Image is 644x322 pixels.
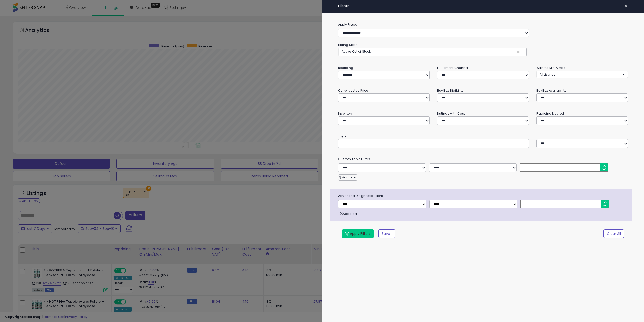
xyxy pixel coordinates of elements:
button: Save [378,229,395,238]
span: All Listings [540,72,555,77]
button: Apply Filters [342,229,374,238]
small: Listing State [338,43,357,47]
small: BuyBox Availability [536,88,566,93]
small: Fulfillment Channel [437,66,468,70]
small: Listings with Cost [437,111,465,116]
small: Repricing Method [536,111,564,116]
small: Repricing [338,66,353,70]
span: × [625,3,628,10]
small: BuyBox Eligibility [437,88,463,93]
label: Apply Preset: [334,22,632,27]
small: Inventory [338,111,353,116]
button: Add Filter [339,211,358,217]
button: Add Filter [338,174,357,181]
button: Clear All [603,229,624,238]
span: Active, Out of Stock [342,49,371,54]
button: Active, Out of Stock × [338,48,526,56]
h4: Filters [338,4,628,8]
small: Tags [334,134,632,139]
small: Customizable Filters [334,156,632,162]
button: × [623,3,630,10]
span: Advanced Diagnostic Filters [334,193,632,199]
small: Without Min & Max [536,66,565,70]
small: Current Listed Price [338,88,368,93]
button: All Listings [536,71,628,78]
span: × [517,49,520,55]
